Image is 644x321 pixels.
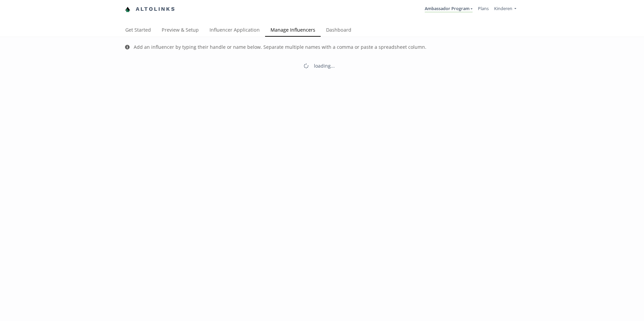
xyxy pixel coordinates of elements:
[156,24,204,37] a: Preview & Setup
[125,7,130,12] img: favicon-32x32.png
[478,5,489,11] a: Plans
[265,24,321,37] a: Manage Influencers
[321,24,357,37] a: Dashboard
[125,4,175,15] a: Altolinks
[204,24,265,37] a: Influencer Application
[120,24,156,37] a: Get Started
[494,5,516,13] a: Kinderen
[425,5,473,13] a: Ambassador Program
[134,44,426,50] div: Add an influencer by typing their handle or name below. Separate multiple names with a comma or p...
[314,63,335,69] div: loading...
[494,5,512,11] span: Kinderen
